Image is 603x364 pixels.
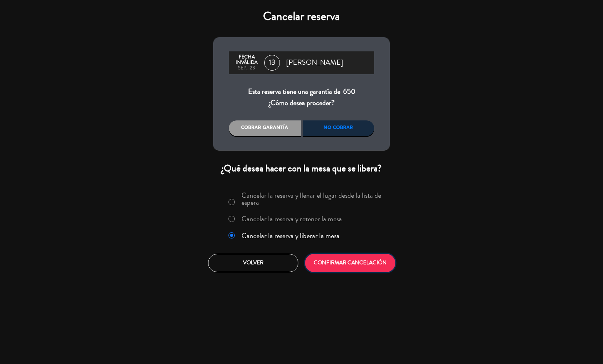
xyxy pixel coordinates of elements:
button: Volver [208,254,298,272]
div: No cobrar [303,120,375,136]
h4: Cancelar reserva [213,9,390,24]
span: [PERSON_NAME] [286,57,343,69]
label: Cancelar la reserva y retener la mesa [241,215,342,222]
button: CONFIRMAR CANCELACIÓN [305,254,395,272]
div: sep., 23 [233,66,260,71]
label: Cancelar la reserva y llenar el lugar desde la lista de espera [241,192,385,206]
span: 650 [343,86,355,96]
div: Cobrar garantía [229,120,301,136]
div: ¿Qué desea hacer con la mesa que se libera? [213,162,390,175]
div: Fecha inválida [233,55,260,66]
label: Cancelar la reserva y liberar la mesa [241,232,340,239]
span: 13 [264,55,280,71]
div: Esta reserva tiene una garantía de ¿Cómo desea proceder? [229,86,374,109]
